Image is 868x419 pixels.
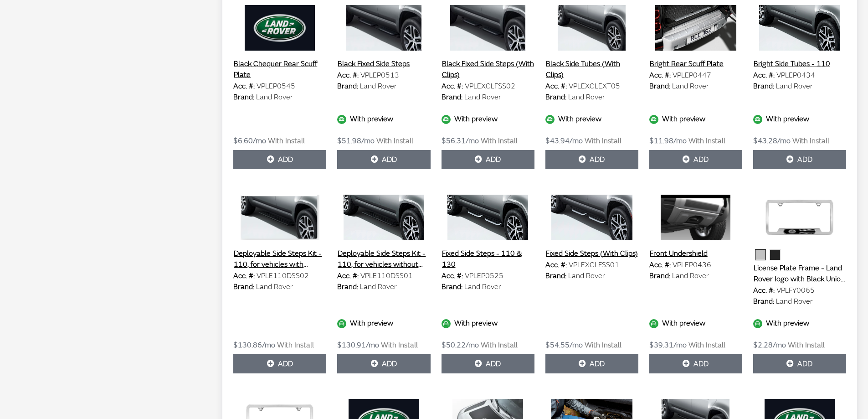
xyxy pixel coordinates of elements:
img: Image for License Plate Frame - Land Rover logo with Black Union Jack, Polished Steel [753,195,846,240]
div: With preview [649,318,742,329]
button: Deployable Side Steps Kit - 110, for vehicles without Retailer Fitted Towing, 23MY onwards [337,248,430,270]
span: VPLEXCLFSS02 [465,82,515,91]
span: $130.91/mo [337,341,379,350]
span: With Install [277,341,314,350]
span: $39.31/mo [649,341,687,350]
label: Acc. #: [545,259,567,270]
span: Land Rover [256,93,293,102]
span: VPLE110DSS01 [360,271,413,280]
button: Add [337,354,430,373]
img: Image for Black Fixed Side Steps (With Clips) [442,5,534,51]
label: Acc. #: [545,81,567,92]
label: Brand: [337,81,358,92]
span: With Install [788,341,825,350]
button: Fixed Side Steps (With Clips) [545,248,638,259]
div: With preview [545,114,638,124]
label: Brand: [753,296,774,307]
label: Brand: [649,270,670,281]
button: Add [442,150,534,169]
span: Land Rover [568,271,605,280]
span: VPLEP0545 [257,82,295,91]
span: $2.28/mo [753,341,786,350]
span: With Install [268,136,305,145]
span: Land Rover [360,82,397,91]
label: Acc. #: [233,270,255,281]
button: Matte Black [770,249,781,260]
label: Brand: [337,281,358,292]
span: Land Rover [776,297,813,306]
button: License Plate Frame - Land Rover logo with Black Union Jack, Polished Steel [753,262,846,285]
label: Acc. #: [753,285,775,296]
span: Land Rover [568,93,605,102]
img: Image for Black Chequer Rear Scuff Plate [233,5,326,51]
div: With preview [753,318,846,329]
button: Bright Side Tubes - 110 [753,58,831,70]
span: With Install [481,341,518,350]
label: Acc. #: [649,259,671,270]
button: Black Chequer Rear Scuff Plate [233,58,326,81]
button: Black Fixed Side Steps (With Clips) [442,58,534,81]
img: Image for Fixed Side Steps (With Clips) [545,195,638,240]
span: VPLEP0513 [360,71,399,80]
span: $50.22/mo [442,341,479,350]
span: With Install [688,136,725,145]
label: Brand: [545,92,566,103]
label: Acc. #: [442,270,463,281]
label: Brand: [442,281,462,292]
div: With preview [442,114,534,124]
span: VPLE110DSS02 [257,271,309,280]
button: Black Side Tubes (With Clips) [545,58,638,81]
button: Add [649,150,742,169]
img: Image for Black Fixed Side Steps [337,5,430,51]
span: $11.98/mo [649,136,687,145]
span: Land Rover [360,282,397,291]
span: VPLEXCLEXT05 [569,82,620,91]
span: With Install [376,136,413,145]
span: With Install [585,136,621,145]
span: $6.60/mo [233,136,266,145]
div: With preview [649,114,742,124]
span: $54.55/mo [545,341,583,350]
button: Add [545,150,638,169]
button: Black Fixed Side Steps [337,58,410,70]
button: Add [753,354,846,373]
button: Add [233,354,326,373]
span: Land Rover [464,282,501,291]
label: Acc. #: [233,81,255,92]
label: Acc. #: [337,70,359,81]
div: With preview [337,318,430,329]
span: With Install [481,136,518,145]
button: Polished Silver [755,249,766,260]
label: Acc. #: [753,70,775,81]
img: Image for Bright Side Tubes - 110 [753,5,846,51]
button: Deployable Side Steps Kit - 110, for vehicles with Retailer Fitted Towing, 23MY onwards [233,248,326,270]
button: Fixed Side Steps - 110 & 130 [442,248,534,270]
span: Land Rover [464,93,501,102]
img: Image for Deployable Side Steps Kit - 110, for vehicles without Retailer Fitted Towing, 23MY onwards [337,195,430,240]
span: $130.86/mo [233,341,275,350]
img: Image for Deployable Side Steps Kit - 110, for vehicles with Retailer Fitted Towing, 23MY onwards [233,195,326,240]
span: With Install [381,341,418,350]
span: With Install [585,341,621,350]
span: Land Rover [672,271,709,280]
span: $56.31/mo [442,136,479,145]
img: Image for Bright Rear Scuff Plate [649,5,742,51]
img: Image for Fixed Side Steps - 110 &amp; 130 [442,195,534,240]
button: Add [337,150,430,169]
img: Image for Front Undershield [649,195,742,240]
span: VPLEP0525 [465,271,503,280]
span: With Install [688,341,725,350]
label: Brand: [233,281,254,292]
span: Land Rover [776,82,813,91]
label: Brand: [442,92,462,103]
button: Add [649,354,742,373]
span: $43.28/mo [753,136,791,145]
label: Acc. #: [442,81,463,92]
label: Acc. #: [649,70,671,81]
span: VPLEP0447 [673,71,711,80]
button: Front Undershield [649,248,708,259]
button: Add [753,150,846,169]
label: Acc. #: [337,270,359,281]
span: With Install [792,136,829,145]
label: Brand: [233,92,254,103]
